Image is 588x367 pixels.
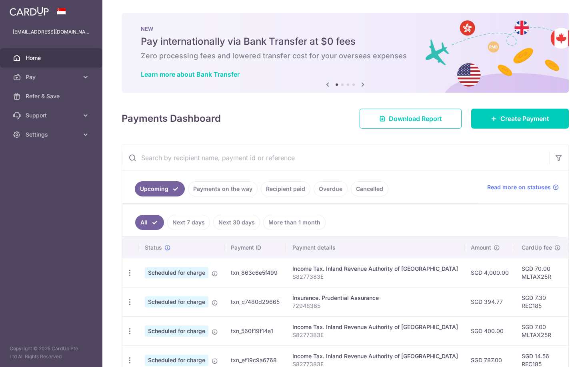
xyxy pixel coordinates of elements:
span: Support [26,111,78,119]
div: Income Tax. Inland Revenue Authority of [GEOGRAPHIC_DATA] [292,265,458,273]
span: CardUp fee [522,244,552,252]
a: Payments on the way [188,181,258,196]
span: Refer & Save [26,92,78,100]
img: Bank transfer banner [122,13,569,93]
p: S8277383E [292,273,458,281]
a: Create Payment [471,109,569,129]
p: [EMAIL_ADDRESS][DOMAIN_NAME] [13,28,90,36]
a: Cancelled [351,181,388,196]
a: Learn more about Bank Transfer [141,70,240,78]
td: SGD 7.00 MLTAX25R [515,316,567,345]
span: Download Report [389,114,442,123]
a: Download Report [360,109,462,129]
h5: Pay internationally via Bank Transfer at $0 fees [141,35,550,48]
span: Settings [26,131,78,139]
td: txn_863c6e5f499 [224,258,286,287]
span: Scheduled for charge [145,267,208,278]
a: Read more on statuses [487,183,559,191]
td: txn_c7480d29665 [224,287,286,316]
span: Scheduled for charge [145,296,208,307]
h4: Payments Dashboard [122,111,221,126]
a: Next 30 days [213,215,260,230]
span: Read more on statuses [487,183,551,191]
img: CardUp [10,6,49,16]
a: Overdue [314,181,348,196]
a: All [135,215,164,230]
th: Payment details [286,237,464,258]
span: Home [26,54,78,62]
p: S8277383E [292,331,458,339]
th: Payment ID [224,237,286,258]
span: Scheduled for charge [145,355,208,366]
p: 72948365 [292,302,458,310]
div: Income Tax. Inland Revenue Authority of [GEOGRAPHIC_DATA] [292,323,458,331]
td: SGD 7.30 REC185 [515,287,567,316]
span: Status [145,244,162,252]
h6: Zero processing fees and lowered transfer cost for your overseas expenses [141,51,550,61]
p: NEW [141,26,550,32]
a: Next 7 days [167,215,210,230]
div: Income Tax. Inland Revenue Authority of [GEOGRAPHIC_DATA] [292,352,458,360]
div: Insurance. Prudential Assurance [292,294,458,302]
span: Create Payment [500,114,549,123]
span: Pay [26,73,78,81]
a: Upcoming [135,181,185,196]
input: Search by recipient name, payment id or reference [122,145,549,171]
td: SGD 400.00 [464,316,515,345]
a: Recipient paid [261,181,310,196]
span: Amount [471,244,491,252]
a: More than 1 month [263,215,326,230]
span: Scheduled for charge [145,325,208,337]
td: SGD 70.00 MLTAX25R [515,258,567,287]
td: SGD 394.77 [464,287,515,316]
td: SGD 4,000.00 [464,258,515,287]
td: txn_560f19f14e1 [224,316,286,345]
